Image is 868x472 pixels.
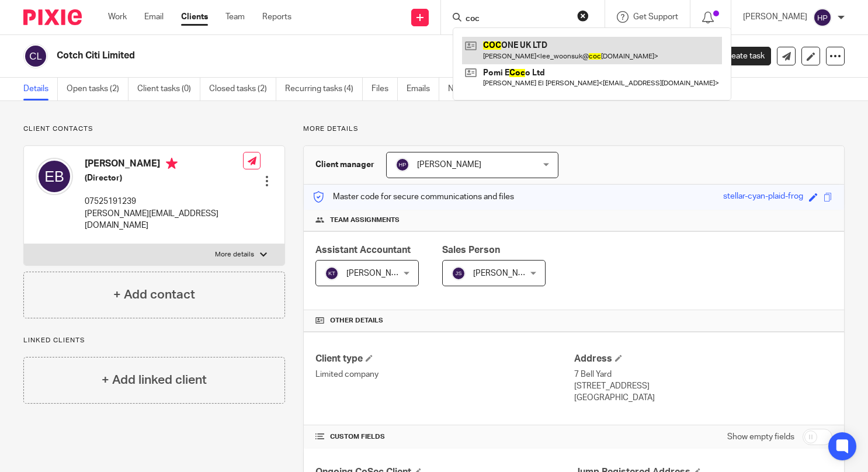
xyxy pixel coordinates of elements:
span: [PERSON_NAME] [473,269,537,277]
a: Details [23,78,58,100]
span: Team assignments [330,216,400,225]
img: svg%3E [452,266,466,280]
a: Notes (3) [448,78,491,100]
h3: Client manager [315,159,374,171]
img: svg%3E [36,158,73,195]
span: Other details [330,316,383,325]
img: svg%3E [395,158,409,172]
p: 07525191239 [85,196,243,207]
p: Master code for secure communications and files [313,191,514,203]
a: Emails [407,78,439,100]
p: [PERSON_NAME][EMAIL_ADDRESS][DOMAIN_NAME] [85,208,243,232]
h4: Address [574,353,832,365]
a: Recurring tasks (4) [285,78,363,100]
a: Files [371,78,398,100]
h4: + Add contact [113,286,195,304]
span: Assistant Accountant [315,245,411,255]
div: stellar-cyan-plaid-frog [723,190,803,204]
span: Get Support [633,13,678,21]
h4: + Add linked client [102,371,207,389]
img: svg%3E [813,8,832,27]
p: Client contacts [23,124,285,134]
h2: Cotch Citi Limited [57,50,560,62]
h4: CUSTOM FIELDS [315,432,574,442]
p: [PERSON_NAME] [743,11,807,23]
span: [PERSON_NAME] [417,161,481,169]
a: Closed tasks (2) [209,78,276,100]
span: [PERSON_NAME] [346,269,411,277]
a: Email [144,11,164,23]
h5: (Director) [85,172,243,184]
p: Linked clients [23,336,285,345]
label: Show empty fields [727,431,794,443]
a: Open tasks (2) [67,78,129,100]
h4: Client type [315,353,574,365]
img: Pixie [23,9,82,25]
a: Create task [703,47,771,65]
a: Clients [181,11,208,23]
a: Client tasks (0) [137,78,200,100]
img: svg%3E [23,44,48,68]
a: Team [225,11,245,23]
p: Limited company [315,369,574,380]
p: [STREET_ADDRESS] [574,380,832,392]
p: More details [215,250,254,259]
input: Search [464,14,570,25]
h4: [PERSON_NAME] [85,158,243,172]
span: Sales Person [442,245,500,255]
p: 7 Bell Yard [574,369,832,380]
a: Reports [262,11,291,23]
p: [GEOGRAPHIC_DATA] [574,392,832,404]
button: Clear [577,10,589,22]
a: Work [108,11,127,23]
p: More details [303,124,845,134]
i: Primary [166,158,178,169]
img: svg%3E [325,266,339,280]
